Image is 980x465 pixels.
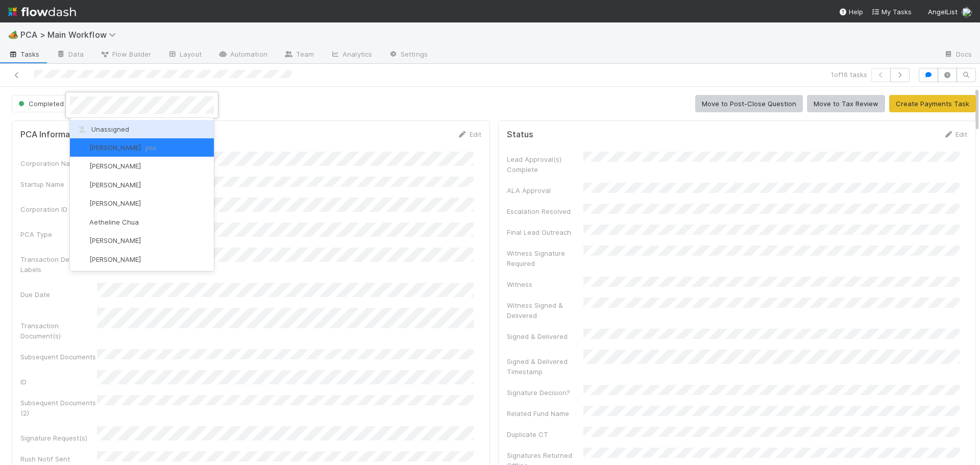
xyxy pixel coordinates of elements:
[76,161,86,172] img: avatar_55a2f090-1307-4765-93b4-f04da16234ba.png
[89,255,141,263] span: [PERSON_NAME]
[76,125,129,133] span: Unassigned
[76,199,86,209] img: avatar_55c8bf04-bdf8-4706-8388-4c62d4787457.png
[89,218,139,226] span: Aetheline Chua
[145,143,156,152] span: you
[89,143,156,152] span: [PERSON_NAME]
[89,236,141,244] span: [PERSON_NAME]
[76,217,86,227] img: avatar_103f69d0-f655-4f4f-bc28-f3abe7034599.png
[89,181,141,189] span: [PERSON_NAME]
[76,180,86,190] img: avatar_1d14498f-6309-4f08-8780-588779e5ce37.png
[76,254,86,264] img: avatar_df83acd9-d480-4d6e-a150-67f005a3ea0d.png
[89,162,141,170] span: [PERSON_NAME]
[76,236,86,246] img: avatar_adb74e0e-9f86-401c-adfc-275927e58b0b.png
[76,142,86,153] img: avatar_030f5503-c087-43c2-95d1-dd8963b2926c.png
[89,199,141,207] span: [PERSON_NAME]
